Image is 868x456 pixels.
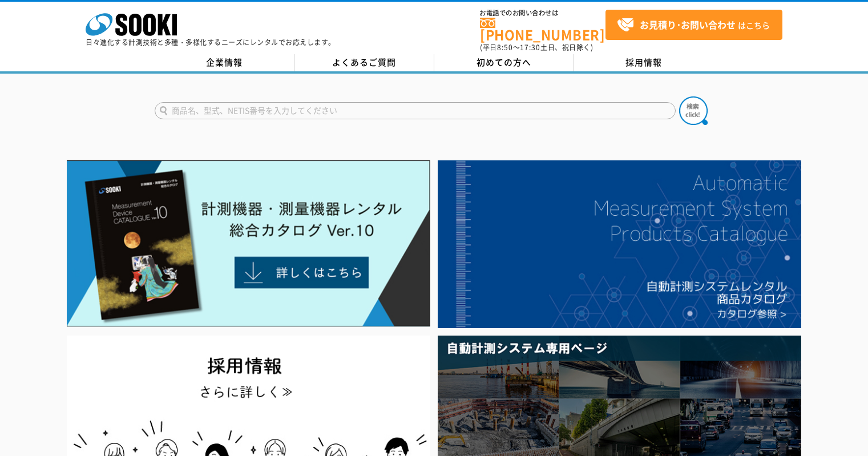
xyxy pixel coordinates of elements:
a: よくあるご質問 [294,54,434,71]
img: Catalog Ver10 [67,160,430,327]
p: 日々進化する計測技術と多種・多様化するニーズにレンタルでお応えします。 [86,39,336,46]
strong: お見積り･お問い合わせ [640,18,736,31]
a: 採用情報 [574,54,714,71]
a: お見積り･お問い合わせはこちら [605,10,782,40]
img: 自動計測システムカタログ [438,160,801,328]
span: 8:50 [497,42,513,53]
img: btn_search.png [679,96,708,125]
a: [PHONE_NUMBER] [480,18,605,41]
input: 商品名、型式、NETIS番号を入力してください [155,102,676,119]
span: 17:30 [520,42,540,53]
span: 初めての方へ [477,56,531,68]
a: 企業情報 [155,54,294,71]
span: お電話でのお問い合わせは [480,10,605,17]
a: 初めての方へ [434,54,574,71]
span: はこちら [617,17,770,34]
span: (平日 ～ 土日、祝日除く) [480,42,593,53]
